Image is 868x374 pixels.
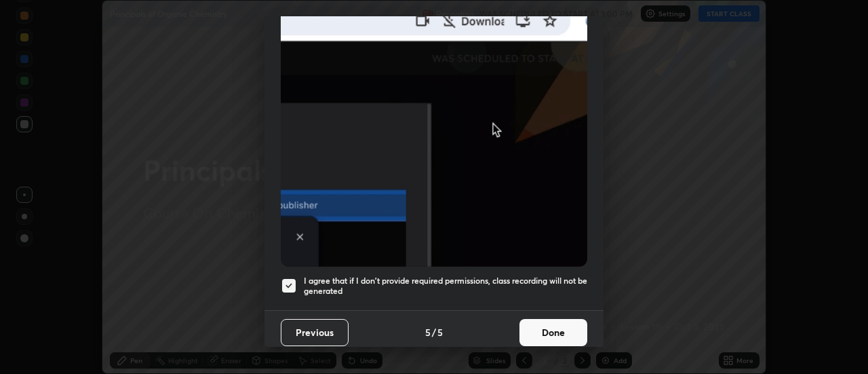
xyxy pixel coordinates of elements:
[425,325,431,339] h4: 5
[281,319,349,346] button: Previous
[519,319,587,346] button: Done
[437,325,443,339] h4: 5
[432,325,436,339] h4: /
[304,276,587,297] h5: I agree that if I don't provide required permissions, class recording will not be generated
